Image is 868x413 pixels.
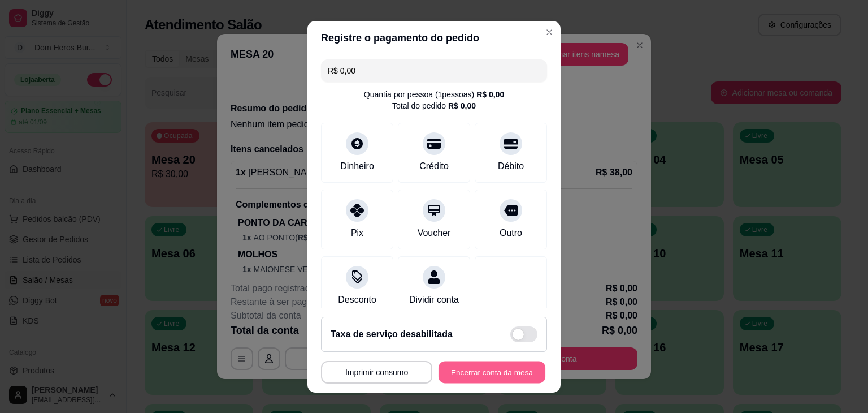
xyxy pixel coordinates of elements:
[351,226,363,240] div: Pix
[498,160,524,173] div: Débito
[439,361,545,383] button: Encerrar conta da mesa
[409,293,459,307] div: Dividir conta
[340,160,374,173] div: Dinheiro
[540,23,558,41] button: Close
[500,226,522,240] div: Outro
[419,160,449,173] div: Crédito
[418,226,451,240] div: Voucher
[321,361,432,384] button: Imprimir consumo
[476,89,504,100] div: R$ 0,00
[328,59,540,82] input: Ex.: hambúrguer de cordeiro
[448,100,476,111] div: R$ 0,00
[364,89,504,100] div: Quantia por pessoa ( 1 pessoas)
[307,21,561,55] header: Registre o pagamento do pedido
[331,328,453,341] h2: Taxa de serviço desabilitada
[392,100,476,111] div: Total do pedido
[338,293,376,307] div: Desconto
